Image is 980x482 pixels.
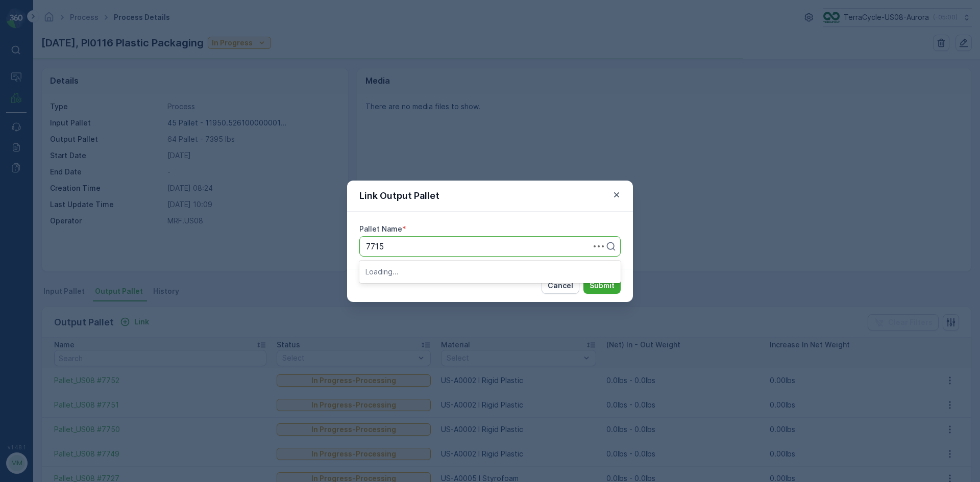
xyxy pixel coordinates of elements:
p: Submit [590,281,615,291]
button: Submit [583,277,621,294]
label: Pallet Name [359,224,402,233]
p: Loading... [365,267,615,277]
p: Link Output Pallet [359,189,439,203]
button: Cancel [542,277,579,294]
p: Cancel [548,281,573,291]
